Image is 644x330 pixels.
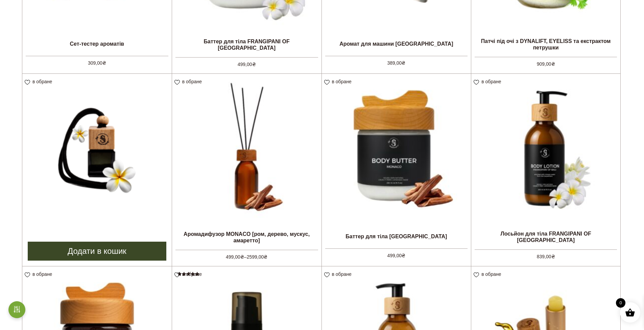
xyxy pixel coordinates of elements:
span: ₴ [252,62,256,67]
bdi: 2599,00 [247,254,268,260]
a: в обране [474,271,503,277]
img: unfavourite.svg [474,272,479,278]
a: Додати в кошик: “Аромат для машини FRANGIPANI OF BALI” [28,242,166,261]
span: ₴ [551,61,555,67]
a: в обране [25,271,54,277]
span: ₴ [240,254,244,260]
a: в обране [25,79,54,84]
bdi: 839,00 [537,254,555,259]
img: unfavourite.svg [324,272,330,278]
a: в обране [324,271,354,277]
a: в обране [174,271,204,277]
h2: Патчі під очі з DYNALIFT, EYELISS та екстрактом петрушки [471,35,620,53]
span: в обране [182,271,202,277]
bdi: 499,00 [387,253,405,258]
span: ₴ [402,60,405,66]
img: unfavourite.svg [25,80,30,85]
h2: Баттер для тіла FRANGIPANI OF [GEOGRAPHIC_DATA] [172,36,321,54]
span: в обране [32,271,52,277]
img: unfavourite.svg [25,272,30,278]
h2: Аромадифузор MONACO [ром, дерево, мускус, амаретто] [172,228,321,246]
bdi: 499,00 [226,254,244,260]
img: unfavourite.svg [174,80,180,85]
img: unfavourite.svg [174,272,180,278]
h2: Баттер для тіла [GEOGRAPHIC_DATA] [322,228,471,245]
bdi: 389,00 [387,60,405,66]
a: в обране [324,79,354,84]
span: ₴ [102,60,106,66]
span: в обране [332,271,352,277]
a: Баттер для тіла [GEOGRAPHIC_DATA] 499,00₴ [322,74,471,259]
span: в обране [332,79,352,84]
span: ₴ [264,254,267,260]
a: в обране [174,79,204,84]
a: Аромадифузор MONACO [ром, дерево, мускус, амаретто] 499,00₴–2599,00₴ [172,74,321,259]
span: – [175,250,318,261]
a: в обране [474,79,503,84]
bdi: 499,00 [238,62,256,67]
img: unfavourite.svg [324,80,330,85]
bdi: 309,00 [88,60,106,66]
a: Лосьйон для тіла FRANGIPANI OF [GEOGRAPHIC_DATA] 839,00₴ [471,74,620,259]
h2: Лосьйон для тіла FRANGIPANI OF [GEOGRAPHIC_DATA] [471,228,620,246]
span: в обране [481,271,501,277]
h2: Аромат для машини [GEOGRAPHIC_DATA] [322,36,471,52]
span: ₴ [402,253,405,258]
bdi: 909,00 [537,61,555,67]
span: 0 [616,298,625,308]
span: в обране [32,79,52,84]
img: unfavourite.svg [474,80,479,85]
span: в обране [481,79,501,84]
span: ₴ [551,254,555,259]
h2: Сет-тестер ароматів [22,36,172,52]
span: в обране [182,79,202,84]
